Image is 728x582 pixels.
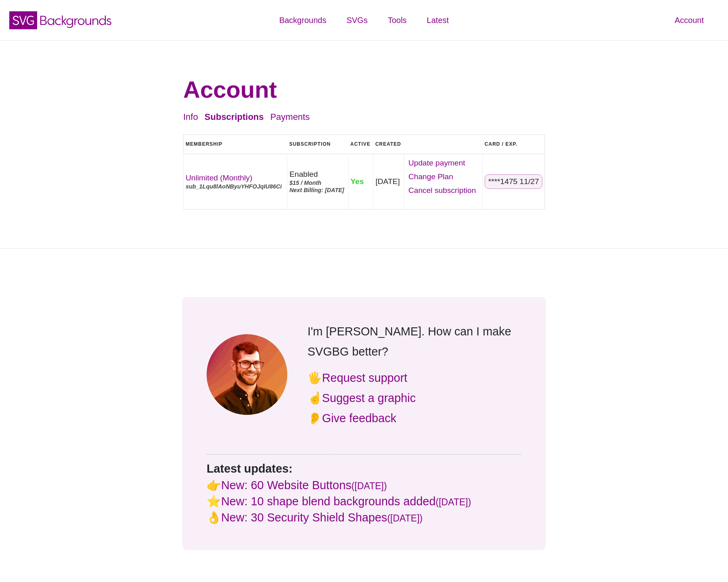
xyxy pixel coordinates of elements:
[373,134,404,154] th: Created
[207,509,521,525] p: 👌
[483,134,545,154] th: Card / Exp.
[205,112,264,122] a: Subscriptions
[183,112,198,122] a: Info
[351,177,364,186] span: Yes
[378,8,417,32] a: Tools
[308,388,521,408] p: ☝
[322,391,416,404] a: Suggest a graphic
[186,183,285,190] div: sub_1Lqu8lAoNByuYHFOJqIU86Ci
[289,170,346,179] div: Enabled
[221,495,471,508] a: New: 10 shape blend backgrounds added([DATE])
[308,321,521,362] p: I'm [PERSON_NAME]. How can I make SVGBG better?
[406,170,480,184] a: Change Plan
[417,8,459,32] a: Latest
[436,497,471,507] small: ([DATE])
[184,134,287,154] th: Membership
[665,8,714,32] a: Account
[351,481,387,491] small: ([DATE])
[287,134,348,154] th: Subscription
[207,493,521,509] p: ⭐
[207,334,287,415] img: Matt Visiwig Headshot
[183,75,545,104] h1: Account
[406,156,480,170] a: Update
[269,8,337,32] a: Backgrounds
[186,174,252,182] a: Unlimited (Monthly)
[308,408,521,428] p: 👂
[221,479,387,492] a: New: 60 Website Buttons([DATE])
[348,134,373,154] th: Active
[221,511,423,524] a: New: 30 Security Shield Shapes([DATE])
[289,186,346,194] div: Next Billing: [DATE]
[322,412,396,425] a: Give feedback
[289,179,346,186] div: $15 / Month
[387,513,423,523] small: ([DATE])
[270,112,310,122] a: Payments
[308,368,521,388] p: 🖐
[207,462,293,475] strong: Latest updates:
[337,8,378,32] a: SVGs
[406,156,480,207] div: ‌
[322,371,407,384] a: Request support
[406,184,480,197] a: Cancel
[375,177,402,186] div: [DATE]
[207,477,521,493] p: 👉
